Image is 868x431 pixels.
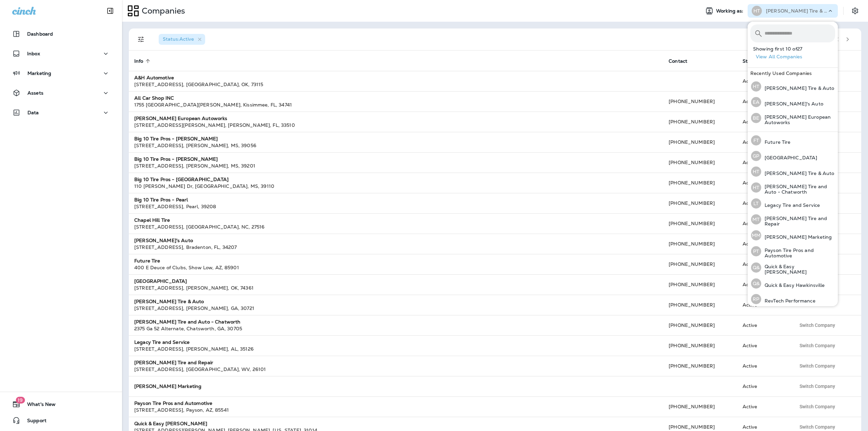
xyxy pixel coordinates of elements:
[134,305,658,312] div: [STREET_ADDRESS] , [PERSON_NAME] , GA , 30721
[751,214,761,224] div: MT
[796,361,839,371] button: Switch Company
[134,407,658,413] div: [STREET_ADDRESS] , Payson , AZ , 85541
[761,101,823,106] p: [PERSON_NAME]'s Auto
[761,282,825,288] p: Quick & Easy Hawkinsville
[663,254,737,274] td: [PHONE_NUMBER]
[134,142,658,149] div: [STREET_ADDRESS] , [PERSON_NAME] , MS , 39056
[27,51,40,56] p: Inbox
[7,86,115,100] button: Assets
[20,401,56,410] span: What's New
[751,113,761,123] div: BE
[20,418,46,426] span: Support
[748,79,838,94] button: HT[PERSON_NAME] Tire & Auto
[800,425,835,429] span: Switch Company
[134,203,658,210] div: [STREET_ADDRESS] , Pearl , 39208
[134,420,208,427] strong: Quick & Easy [PERSON_NAME]
[134,244,658,251] div: [STREET_ADDRESS] , Bradenton , FL , 34207
[134,217,170,223] strong: Chapel Hill Tire
[748,179,838,196] button: HT[PERSON_NAME] Tire and Auto - Chatworth
[7,47,115,60] button: Inbox
[663,132,737,152] td: [PHONE_NUMBER]
[766,8,827,14] p: [PERSON_NAME] Tire & Auto
[796,340,839,351] button: Switch Company
[751,166,761,177] div: HT
[27,110,39,115] p: Data
[663,234,737,254] td: [PHONE_NUMBER]
[139,6,185,16] p: Companies
[751,294,761,304] div: RP
[748,133,838,148] button: FTFuture Tire
[737,193,791,213] td: Active
[134,339,190,345] strong: Legacy Tire and Service
[751,97,761,107] div: EA
[751,151,761,161] div: GP
[737,315,791,335] td: Active
[134,346,658,352] div: [STREET_ADDRESS] , [PERSON_NAME] , AL , 35126
[663,295,737,315] td: [PHONE_NUMBER]
[761,155,817,160] p: [GEOGRAPHIC_DATA]
[134,325,658,332] div: 2375 Ga 52 Alternate , Chatsworth , GA , 30705
[134,278,187,284] strong: [GEOGRAPHIC_DATA]
[796,320,839,330] button: Switch Company
[761,202,820,208] p: Legacy Tire and Service
[134,319,240,325] strong: [PERSON_NAME] Tire and Auto - Chatworth
[761,184,835,195] p: [PERSON_NAME] Tire and Auto - Chatworth
[134,298,204,305] strong: [PERSON_NAME] Tire & Auto
[134,81,658,88] div: [STREET_ADDRESS] , [GEOGRAPHIC_DATA] , OK , 73115
[800,384,835,389] span: Switch Company
[748,68,838,79] div: Recently Used Companies
[159,34,205,45] div: Status:Active
[663,396,737,417] td: [PHONE_NUMBER]
[27,31,53,37] p: Dashboard
[27,90,43,96] p: Assets
[800,323,835,328] span: Switch Company
[134,176,229,182] strong: Big 10 Tire Pros - [GEOGRAPHIC_DATA]
[752,6,762,16] div: HT
[751,230,761,240] div: MM
[101,4,120,18] button: Collapse Sidebar
[737,71,791,91] td: Active
[751,278,761,289] div: Q&
[748,164,838,179] button: HT[PERSON_NAME] Tire & Auto
[751,262,761,273] div: Q&
[716,8,745,14] span: Working as:
[748,94,838,110] button: EA[PERSON_NAME]'s Auto
[796,401,839,412] button: Switch Company
[748,228,838,243] button: MM[PERSON_NAME] Marketing
[7,66,115,80] button: Marketing
[737,152,791,173] td: Active
[737,335,791,356] td: Active
[748,243,838,259] button: PTPayson Tire Pros and Automotive
[7,106,115,119] button: Data
[748,259,838,276] button: Q&Quick & Easy [PERSON_NAME]
[134,223,658,230] div: [STREET_ADDRESS] , [GEOGRAPHIC_DATA] , NC , 27516
[751,81,761,92] div: HT
[134,58,152,64] span: Info
[737,91,791,112] td: Active
[27,71,51,76] p: Marketing
[7,27,115,41] button: Dashboard
[7,397,115,411] button: 19What's New
[800,364,835,368] span: Switch Company
[761,298,815,303] p: RevTech Performance
[748,110,838,126] button: BE[PERSON_NAME] European Autoworks
[134,258,160,264] strong: Future Tire
[761,85,834,91] p: [PERSON_NAME] Tire & Auto
[163,36,194,42] span: Status : Active
[134,75,174,81] strong: A&H Automotive
[748,276,838,291] button: Q&Quick & Easy Hawkinsville
[753,52,838,62] button: View All Companies
[663,152,737,173] td: [PHONE_NUMBER]
[800,404,835,409] span: Switch Company
[737,254,791,274] td: Active
[761,139,791,145] p: Future Tire
[737,173,791,193] td: Active
[737,112,791,132] td: Active
[663,356,737,376] td: [PHONE_NUMBER]
[134,136,218,142] strong: Big 10 Tire Pros - [PERSON_NAME]
[663,193,737,213] td: [PHONE_NUMBER]
[134,400,212,406] strong: Payson Tire Pros and Automotive
[761,264,835,275] p: Quick & Easy [PERSON_NAME]
[134,359,213,366] strong: [PERSON_NAME] Tire and Repair
[796,381,839,391] button: Switch Company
